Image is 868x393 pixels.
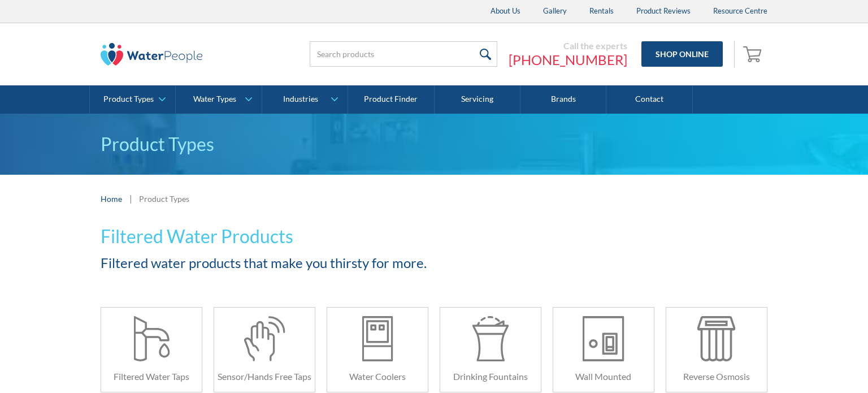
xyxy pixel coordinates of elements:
[435,85,520,114] a: Servicing
[740,41,767,68] a: Open cart
[440,370,541,383] h6: Drinking Fountains
[101,370,202,383] h6: Filtered Water Taps
[310,41,497,67] input: Search products
[666,307,767,392] a: Reverse Osmosis
[128,192,133,205] div: |
[553,307,654,392] a: Wall Mounted
[214,370,315,383] h6: Sensor/Hands Free Taps
[262,85,348,114] a: Industries
[103,94,154,104] div: Product Types
[440,307,541,392] a: Drinking Fountains
[327,370,428,383] h6: Water Coolers
[139,193,189,205] div: Product Types
[193,94,236,104] div: Water Types
[101,43,202,66] img: The Water People
[348,85,434,114] a: Product Finder
[176,85,261,114] a: Water Types
[606,85,692,114] a: Contact
[214,307,315,392] a: Sensor/Hands Free Taps
[553,370,654,383] h6: Wall Mounted
[743,45,765,63] img: shopping cart
[666,370,767,383] h6: Reverse Osmosis
[509,51,627,68] a: [PHONE_NUMBER]
[101,253,541,273] h2: Filtered water products that make you thirsty for more.
[520,85,606,114] a: Brands
[101,131,767,158] p: Product Types
[101,193,122,205] a: Home
[641,41,723,67] a: Shop Online
[327,307,428,392] a: Water Coolers
[509,40,627,51] div: Call the experts
[101,307,202,392] a: Filtered Water Taps
[101,223,541,250] h1: Filtered Water Products
[90,85,175,114] a: Product Types
[283,94,318,104] div: Industries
